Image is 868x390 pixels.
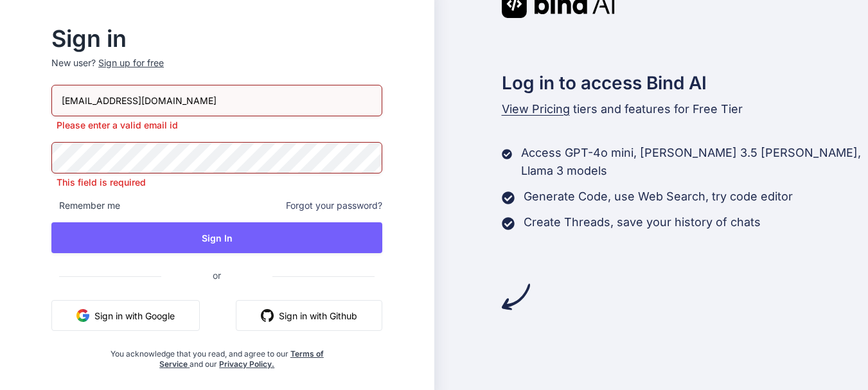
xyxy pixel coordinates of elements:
[502,102,570,116] span: View Pricing
[98,57,164,69] div: Sign up for free
[51,57,382,85] p: New user?
[51,300,200,331] button: Sign in with Google
[51,222,382,253] button: Sign In
[51,119,382,132] p: Please enter a valid email id
[524,188,793,206] p: Generate Code, use Web Search, try code editor
[51,199,120,212] span: Remember me
[521,144,868,180] p: Access GPT-4o mini, [PERSON_NAME] 3.5 [PERSON_NAME], Llama 3 models
[286,199,382,212] span: Forgot your password?
[524,213,761,231] p: Create Threads, save your history of chats
[502,283,530,311] img: arrow
[51,85,382,116] input: Login or Email
[261,309,274,322] img: github
[161,260,272,291] span: or
[76,309,89,322] img: google
[51,176,382,189] p: This field is required
[107,341,328,369] div: You acknowledge that you read, and agree to our and our
[51,28,382,49] h2: Sign in
[219,359,274,369] a: Privacy Policy.
[236,300,382,331] button: Sign in with Github
[159,349,324,369] a: Terms of Service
